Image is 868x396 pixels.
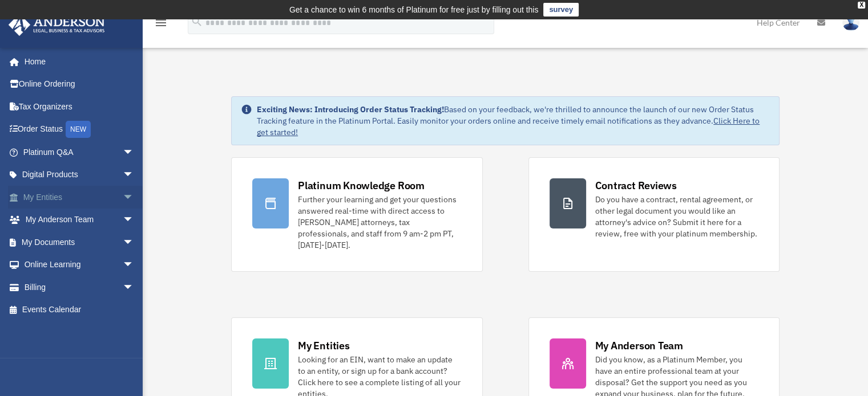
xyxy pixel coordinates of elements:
a: Home [8,50,146,73]
span: arrow_drop_down [123,276,146,299]
a: Contract Reviews Do you have a contract, rental agreement, or other legal document you would like... [528,157,780,272]
a: Order StatusNEW [8,118,151,141]
span: arrow_drop_down [123,254,146,277]
div: Contract Reviews [595,178,677,193]
div: Further your learning and get your questions answered real-time with direct access to [PERSON_NAM... [298,194,461,251]
a: menu [154,20,168,30]
a: Online Learningarrow_drop_down [8,254,151,276]
div: Get a chance to win 6 months of Platinum for free just by filling out this [289,3,539,17]
img: Anderson Advisors Platinum Portal [5,14,108,36]
a: My Anderson Teamarrow_drop_down [8,209,151,231]
a: Billingarrow_drop_down [8,276,151,299]
a: My Documentsarrow_drop_down [8,231,151,254]
div: Platinum Knowledge Room [298,178,425,193]
a: My Entitiesarrow_drop_down [8,186,151,209]
div: My Entities [298,338,349,353]
a: Online Ordering [8,73,151,96]
a: Digital Productsarrow_drop_down [8,164,151,186]
div: Based on your feedback, we're thrilled to announce the launch of our new Order Status Tracking fe... [257,104,770,138]
span: arrow_drop_down [123,164,146,187]
a: Tax Organizers [8,95,151,118]
a: Platinum Knowledge Room Further your learning and get your questions answered real-time with dire... [231,157,482,272]
span: arrow_drop_down [123,231,146,254]
div: My Anderson Team [595,338,683,353]
i: menu [154,16,168,30]
a: Platinum Q&Aarrow_drop_down [8,141,151,164]
span: arrow_drop_down [123,186,146,209]
img: User Pic [842,14,859,31]
a: Click Here to get started! [257,116,760,137]
i: search [191,15,203,28]
div: close [858,2,865,9]
span: arrow_drop_down [123,209,146,232]
a: survey [543,3,579,17]
strong: Exciting News: Introducing Order Status Tracking! [257,104,444,115]
div: NEW [66,121,91,138]
div: Do you have a contract, rental agreement, or other legal document you would like an attorney's ad... [595,194,758,239]
a: Events Calendar [8,299,151,321]
span: arrow_drop_down [123,141,146,164]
